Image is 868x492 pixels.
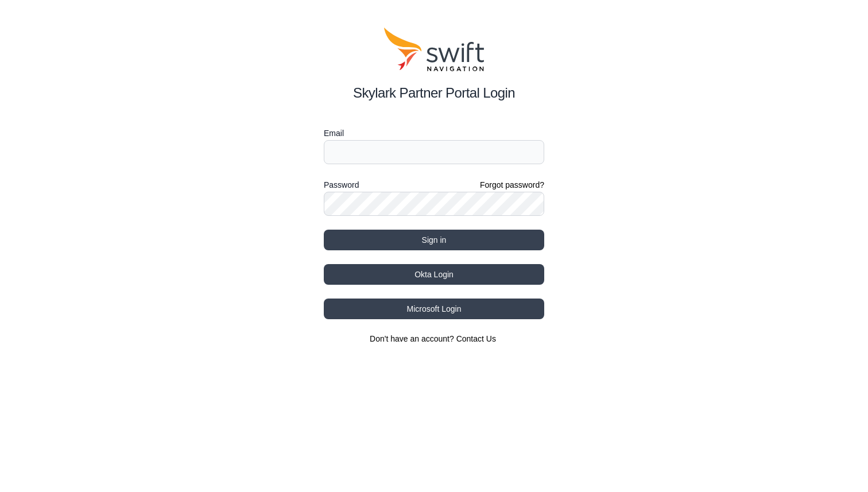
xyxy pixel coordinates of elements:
[480,179,544,191] a: Forgot password?
[324,83,544,103] h2: Skylark Partner Portal Login
[324,230,544,250] button: Sign in
[324,178,359,192] label: Password
[456,334,496,343] a: Contact Us
[324,333,544,344] section: Don't have an account?
[324,264,544,285] button: Okta Login
[324,299,544,319] button: Microsoft Login
[324,126,544,140] label: Email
